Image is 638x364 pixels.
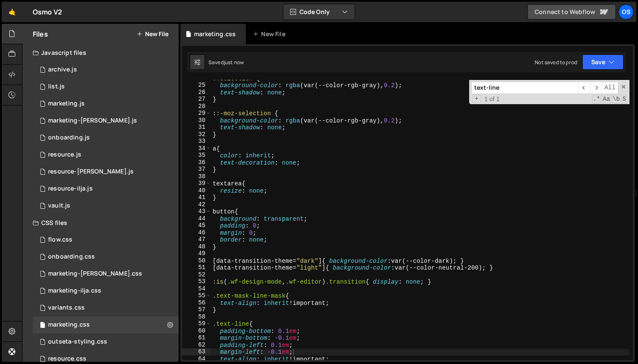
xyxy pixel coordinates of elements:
[182,159,211,166] div: 36
[182,124,211,131] div: 31
[2,2,23,22] a: 🤙
[48,185,93,193] div: resource-ilja.js
[182,117,211,124] div: 30
[253,30,288,38] div: New File
[33,61,179,78] div: 16596/46210.js
[33,95,179,112] div: 16596/45422.js
[208,59,244,66] div: Saved
[48,134,90,142] div: onboarding.js
[182,264,211,271] div: 51
[33,129,179,146] div: 16596/48092.js
[23,44,179,61] div: Javascript files
[182,215,211,222] div: 44
[33,146,179,163] div: 16596/46183.js
[137,31,168,37] button: New File
[33,29,48,39] h2: Files
[48,304,85,312] div: variants.css
[471,82,578,94] input: Search for
[612,95,621,103] span: Whole Word Search
[48,151,81,159] div: resource.js
[602,95,611,103] span: CaseSensitive Search
[48,236,72,244] div: flow.css
[182,348,211,355] div: 63
[33,180,179,197] div: 16596/46195.js
[182,313,211,321] div: 58
[48,168,134,176] div: resource-[PERSON_NAME].js
[33,7,62,17] div: Osmo V2
[33,265,179,282] div: 16596/46284.css
[590,82,602,94] span: ​
[33,333,179,350] div: 16596/45156.css
[182,341,211,349] div: 62
[182,145,211,152] div: 34
[182,82,211,89] div: 25
[472,95,481,103] span: Toggle Replace mode
[182,271,211,279] div: 52
[48,338,107,346] div: outseta-styling.css
[621,95,627,103] span: Search In Selection
[182,187,211,194] div: 40
[33,231,179,248] div: 16596/47552.css
[194,30,236,38] div: marketing.css
[182,89,211,96] div: 26
[48,66,77,74] div: archive.js
[33,248,179,265] div: 16596/48093.css
[33,282,179,299] div: 16596/47731.css
[48,202,70,210] div: vault.js
[48,83,65,91] div: list.js
[182,103,211,110] div: 28
[33,197,179,214] div: 16596/45133.js
[182,96,211,103] div: 27
[182,201,211,208] div: 42
[182,243,211,250] div: 48
[592,95,601,103] span: RegExp Search
[182,327,211,335] div: 60
[182,278,211,285] div: 53
[33,163,179,180] div: 16596/46194.js
[182,138,211,145] div: 33
[182,306,211,313] div: 57
[182,355,211,363] div: 64
[618,4,634,20] a: Os
[182,166,211,173] div: 37
[182,131,211,138] div: 32
[182,292,211,299] div: 55
[182,194,211,201] div: 41
[48,100,85,108] div: marketing.js
[33,299,179,316] div: 16596/45511.css
[527,4,616,20] a: Connect to Webflow
[48,321,90,329] div: marketing.css
[283,4,355,20] button: Code Only
[182,250,211,257] div: 49
[182,236,211,243] div: 47
[582,54,624,70] button: Save
[481,96,503,103] span: 1 of 1
[224,59,244,66] div: just now
[33,112,179,129] div: 16596/45424.js
[182,285,211,293] div: 54
[48,117,137,125] div: marketing-[PERSON_NAME].js
[578,82,590,94] span: ​
[182,299,211,307] div: 56
[182,222,211,229] div: 45
[48,253,95,261] div: onboarding.css
[182,229,211,236] div: 46
[48,355,86,363] div: resource.css
[182,180,211,187] div: 39
[182,208,211,215] div: 43
[23,214,179,231] div: CSS files
[182,152,211,159] div: 35
[33,78,179,95] div: 16596/45151.js
[33,316,179,333] div: 16596/45446.css
[182,334,211,341] div: 61
[535,59,577,66] div: Not saved to prod
[48,270,142,278] div: marketing-[PERSON_NAME].css
[48,287,101,295] div: marketing-ilja.css
[182,110,211,117] div: 29
[182,257,211,264] div: 50
[182,320,211,327] div: 59
[182,173,211,180] div: 38
[601,82,618,94] span: Alt-Enter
